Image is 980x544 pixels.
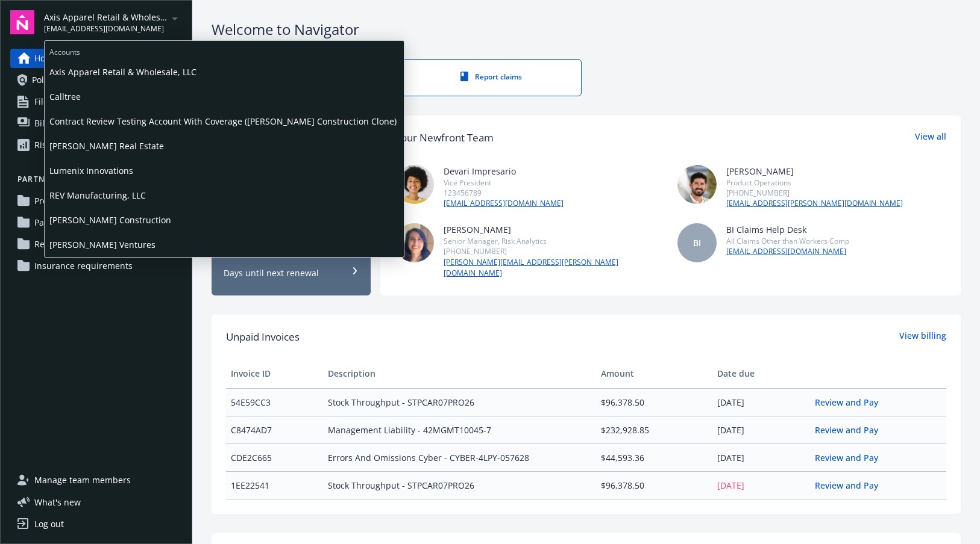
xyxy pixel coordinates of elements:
a: View billing [899,329,946,345]
div: Devari Impresario [444,165,564,178]
span: [EMAIL_ADDRESS][DOMAIN_NAME] [44,23,168,34]
td: 54E59CC3 [226,388,323,416]
td: C8474AD7 [226,416,323,444]
div: Report claims [426,72,557,82]
img: photo [395,223,434,262]
span: Errors And Omissions Cyber - CYBER-4LPY-057628 [328,451,591,464]
div: Welcome to Navigator [212,19,961,40]
td: [DATE] [712,471,809,499]
span: Partners [34,213,69,232]
a: RiskPulse [10,135,182,155]
td: $232,928.85 [596,416,713,444]
span: [PERSON_NAME] Ventures [49,232,399,257]
td: 1EE22541 [226,471,323,499]
div: Product Operations [726,178,903,188]
a: Manage team members [10,471,182,490]
a: arrowDropDown [168,11,182,25]
td: $96,378.50 [596,471,713,499]
span: Management Liability - 42MGMT10045-7 [328,424,591,436]
div: Log out [34,515,64,534]
img: photo [395,165,434,204]
a: Policies [10,70,182,90]
th: Amount [596,359,713,388]
span: Stock Throughput - STPCAR07PRO26 [328,396,591,409]
span: Files [34,92,52,111]
div: All Claims Other than Workers Comp [726,236,849,246]
a: [EMAIL_ADDRESS][DOMAIN_NAME] [726,246,849,257]
button: What's new [10,496,100,508]
a: Partners [10,213,182,232]
span: Policies [32,70,62,90]
td: $44,593.36 [596,444,713,471]
img: photo [677,165,717,204]
a: Report claims [401,59,582,96]
div: [PERSON_NAME] [726,165,903,178]
span: Calltree [49,84,399,109]
span: Requests [34,235,72,254]
div: Days until next renewal [224,267,319,279]
span: Lumenix Innovations [49,158,399,183]
div: BI Claims Help Desk [726,223,849,236]
a: View all [915,130,946,146]
a: Billing [10,114,182,133]
a: Review and Pay [815,397,888,408]
div: RiskPulse [34,135,72,155]
button: Axis Apparel Retail & Wholesale, LLC[EMAIL_ADDRESS][DOMAIN_NAME]arrowDropDown [44,10,182,34]
span: What ' s new [34,496,81,508]
div: [PHONE_NUMBER] [444,246,664,256]
td: $96,378.50 [596,388,713,416]
span: REV Manufacturing, LLC [49,183,399,208]
div: Your Newfront Team [395,130,494,146]
th: Invoice ID [226,359,323,388]
button: Partner management [10,174,182,189]
th: Date due [712,359,809,388]
span: Projects [34,191,66,211]
td: CDE2C665 [226,444,323,471]
span: Home [34,49,58,68]
span: Unpaid Invoices [226,329,300,345]
a: Home [10,49,182,68]
span: Manage team members [34,471,131,490]
div: [PHONE_NUMBER] [726,188,903,198]
a: Requests [10,235,182,254]
a: Review and Pay [815,480,888,491]
span: Insurance requirements [34,256,133,276]
a: [PERSON_NAME][EMAIL_ADDRESS][PERSON_NAME][DOMAIN_NAME] [444,257,664,279]
a: [EMAIL_ADDRESS][DOMAIN_NAME] [444,198,564,209]
th: Description [323,359,595,388]
span: [PERSON_NAME] Construction [49,208,399,232]
td: [DATE] [712,388,809,416]
img: navigator-logo.svg [10,10,34,34]
td: [DATE] [712,416,809,444]
div: [PERSON_NAME] [444,223,664,236]
div: 123456789 [444,188,564,198]
td: [DATE] [712,444,809,471]
a: Files [10,92,182,111]
a: [EMAIL_ADDRESS][PERSON_NAME][DOMAIN_NAME] [726,198,903,209]
span: Billing [34,114,60,133]
span: Axis Apparel Retail & Wholesale, LLC [44,11,168,23]
a: Review and Pay [815,424,888,436]
a: Review and Pay [815,452,888,463]
span: BI [693,236,701,249]
span: Accounts [45,41,404,60]
a: Projects [10,191,182,211]
a: Insurance requirements [10,256,182,276]
div: Senior Manager, Risk Analytics [444,236,664,246]
div: Vice President [444,178,564,188]
span: Contract Review Testing Account With Coverage ([PERSON_NAME] Construction Clone) [49,109,399,134]
span: Stock Throughput - STPCAR07PRO26 [328,479,591,492]
span: Axis Apparel Retail & Wholesale, LLC [49,60,399,84]
span: [PERSON_NAME] Real Estate [49,134,399,158]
